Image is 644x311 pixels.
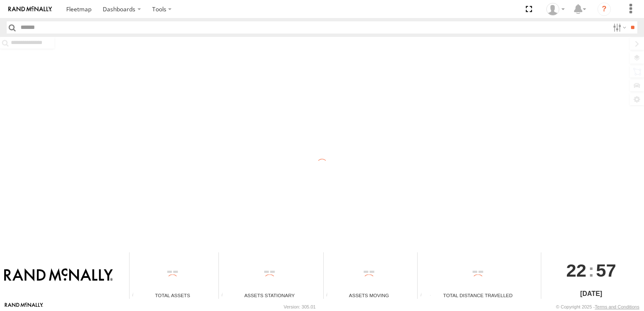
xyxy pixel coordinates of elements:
div: Assets Stationary [219,292,320,299]
span: 57 [596,252,616,288]
img: rand-logo.svg [8,6,52,12]
span: 22 [566,252,587,288]
div: Total Assets [130,292,216,299]
div: Total number of assets current stationary. [219,293,231,299]
a: Visit our Website [5,303,43,311]
div: Total number of assets current in transit. [324,293,336,299]
div: Total distance travelled by all assets within specified date range and applied filters [418,293,430,299]
div: Version: 305.01 [284,304,316,309]
a: Terms and Conditions [595,304,639,309]
div: : [541,252,641,288]
div: Total number of Enabled Assets [130,293,142,299]
label: Search Filter Options [610,21,628,34]
div: © Copyright 2025 - [556,304,639,309]
img: Rand McNally [4,268,113,282]
i: ? [597,3,611,16]
div: [DATE] [541,289,641,299]
div: Assets Moving [324,292,415,299]
div: Valeo Dash [543,3,568,16]
div: Total Distance Travelled [418,292,538,299]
